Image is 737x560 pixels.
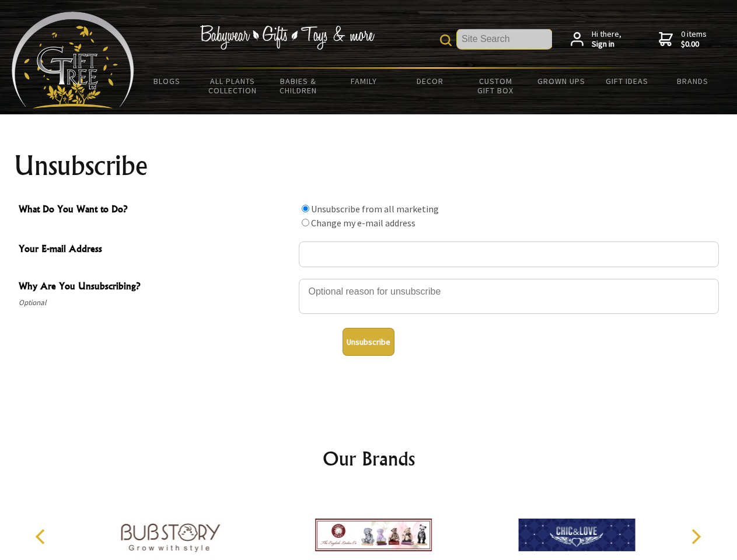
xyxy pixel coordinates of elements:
a: Babies & Children [266,69,331,103]
a: All Plants Collection [200,69,266,103]
a: Brands [660,69,726,93]
a: Custom Gift Box [463,69,529,103]
span: Hi there, [592,29,621,50]
a: 0 items$0.00 [659,29,707,50]
a: Decor [397,69,463,93]
h2: Our Brands [23,444,714,473]
a: Hi there,Sign in [571,29,621,50]
button: Next [683,524,708,549]
label: Change my e-mail address [311,217,415,229]
input: Your E-mail Address [299,242,719,267]
img: Babywear - Gifts - Toys & more [200,25,375,50]
strong: Sign in [592,39,621,50]
a: Family [331,69,397,93]
a: Gift Ideas [594,69,660,93]
span: Your E-mail Address [19,242,293,258]
label: Unsubscribe from all marketing [311,203,439,215]
strong: $0.00 [681,39,707,50]
h1: Unsubscribe [14,152,724,180]
span: Optional [19,296,293,310]
span: Why Are You Unsubscribing? [19,279,293,296]
img: Babyware - Gifts - Toys and more... [12,12,134,108]
input: Site Search [457,29,552,49]
button: Unsubscribe [343,328,394,356]
a: BLOGS [134,69,200,93]
input: What Do You Want to Do? [302,219,309,226]
span: 0 items [681,29,707,50]
button: Previous [29,524,55,549]
img: product search [440,34,452,46]
input: What Do You Want to Do? [302,205,309,212]
span: What Do You Want to Do? [19,202,293,219]
a: Grown Ups [528,69,594,93]
textarea: Why Are You Unsubscribing? [299,279,719,314]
